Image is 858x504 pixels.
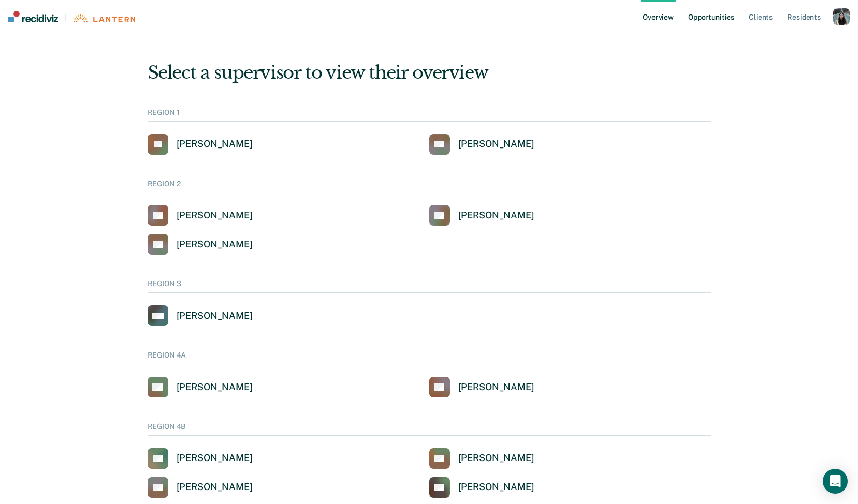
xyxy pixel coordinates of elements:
[177,210,253,221] div: [PERSON_NAME]
[148,477,253,498] a: [PERSON_NAME]
[58,13,72,22] span: |
[148,279,711,293] div: REGION 3
[429,477,534,498] a: [PERSON_NAME]
[148,377,253,397] a: [PERSON_NAME]
[177,481,253,493] div: [PERSON_NAME]
[148,62,711,83] div: Select a supervisor to view their overview
[148,305,253,326] a: [PERSON_NAME]
[177,381,253,393] div: [PERSON_NAME]
[148,234,253,255] a: [PERSON_NAME]
[458,481,534,493] div: [PERSON_NAME]
[429,134,534,155] a: [PERSON_NAME]
[177,310,253,322] div: [PERSON_NAME]
[458,138,534,150] div: [PERSON_NAME]
[429,205,534,226] a: [PERSON_NAME]
[148,422,711,436] div: REGION 4B
[177,452,253,464] div: [PERSON_NAME]
[823,469,848,494] div: Open Intercom Messenger
[177,239,253,250] div: [PERSON_NAME]
[429,448,534,469] a: [PERSON_NAME]
[458,452,534,464] div: [PERSON_NAME]
[72,14,135,22] img: Lantern
[148,351,711,364] div: REGION 4A
[177,138,253,150] div: [PERSON_NAME]
[8,11,135,22] a: |
[148,134,253,155] a: [PERSON_NAME]
[148,448,253,469] a: [PERSON_NAME]
[148,205,253,226] a: [PERSON_NAME]
[458,210,534,221] div: [PERSON_NAME]
[8,11,58,22] img: Recidiviz
[148,180,711,193] div: REGION 2
[429,377,534,397] a: [PERSON_NAME]
[458,381,534,393] div: [PERSON_NAME]
[148,108,711,122] div: REGION 1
